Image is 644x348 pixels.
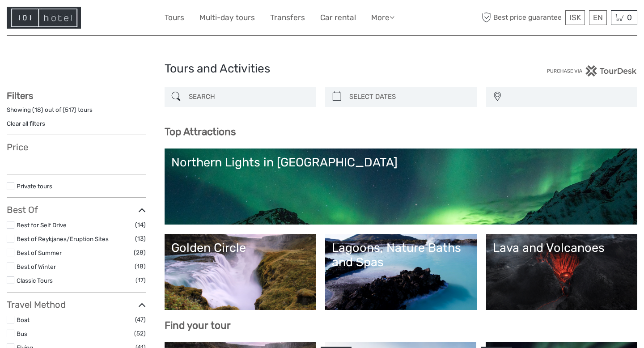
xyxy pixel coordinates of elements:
[135,261,146,272] span: (18)
[493,241,631,255] div: Lava and Volcanoes
[7,90,33,101] strong: Filters
[547,65,637,76] img: PurchaseViaTourDesk.png
[320,11,356,24] a: Car rental
[165,11,184,24] a: Tours
[171,241,309,303] a: Golden Circle
[270,11,305,24] a: Transfers
[171,155,631,218] a: Northern Lights in [GEOGRAPHIC_DATA]
[7,299,146,310] h3: Travel Method
[34,106,41,114] label: 18
[165,319,231,331] b: Find your tour
[134,247,146,258] span: (28)
[185,89,312,105] input: SEARCH
[134,328,146,339] span: (52)
[17,221,67,229] a: Best for Self Drive
[332,241,470,270] div: Lagoons, Nature Baths and Spas
[17,182,52,190] a: Private tours
[199,11,255,24] a: Multi-day tours
[17,235,109,242] a: Best of Reykjanes/Eruption Sites
[346,89,472,105] input: SELECT DATES
[135,233,146,244] span: (13)
[480,10,563,25] span: Best price guarantee
[17,330,27,337] a: Bus
[17,249,62,256] a: Best of Summer
[626,13,633,22] span: 0
[7,120,45,127] a: Clear all filters
[7,142,146,153] h3: Price
[493,241,631,303] a: Lava and Volcanoes
[65,106,74,114] label: 517
[171,241,309,255] div: Golden Circle
[332,241,470,303] a: Lagoons, Nature Baths and Spas
[371,11,394,24] a: More
[135,220,146,230] span: (14)
[165,62,480,76] h1: Tours and Activities
[589,10,607,25] div: EN
[7,204,146,215] h3: Best Of
[136,275,146,285] span: (17)
[569,13,581,22] span: ISK
[17,263,56,270] a: Best of Winter
[17,316,30,323] a: Boat
[165,126,236,138] b: Top Attractions
[7,7,81,29] img: Hotel Information
[135,314,146,325] span: (47)
[171,155,631,170] div: Northern Lights in [GEOGRAPHIC_DATA]
[7,106,146,119] div: Showing ( ) out of ( ) tours
[17,277,53,284] a: Classic Tours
